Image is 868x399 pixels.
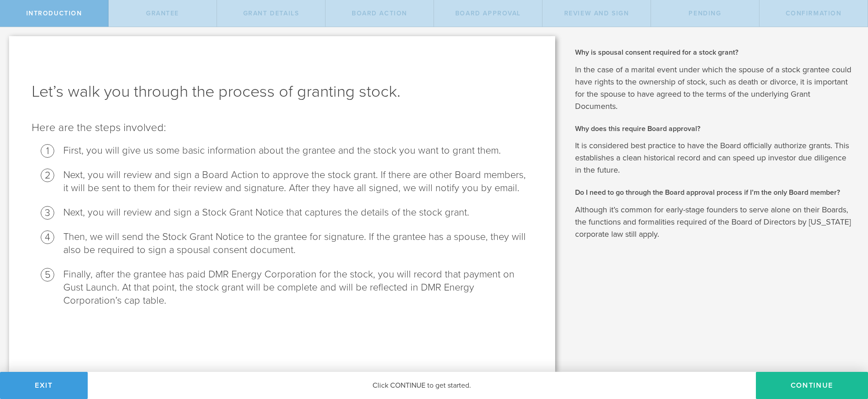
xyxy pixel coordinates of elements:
span: Pending [689,9,721,17]
li: Next, you will review and sign a Board Action to approve the stock grant. If there are other Boar... [63,169,533,195]
p: It is considered best practice to have the Board officially authorize grants. This establishes a ... [575,140,854,176]
span: Board Action [352,9,407,17]
h2: Do I need to go through the Board approval process if I’m the only Board member? [575,188,854,197]
p: In the case of a marital event under which the spouse of a stock grantee could have rights to the... [575,64,854,113]
span: Grantee [146,9,179,17]
h1: Let’s walk you through the process of granting stock. [32,81,533,103]
li: Finally, after the grantee has paid DMR Energy Corporation for the stock, you will record that pa... [63,268,533,307]
p: Although it’s common for early-stage founders to serve alone on their Boards, the functions and f... [575,204,854,240]
h2: Why is spousal consent required for a stock grant? [575,47,854,57]
span: Review and Sign [564,9,629,17]
span: Confirmation [786,9,842,17]
li: Next, you will review and sign a Stock Grant Notice that captures the details of the stock grant. [63,206,533,219]
h2: Why does this require Board approval? [575,124,854,134]
p: Here are the steps involved: [32,121,533,135]
span: Board Approval [455,9,521,17]
span: Introduction [26,9,82,17]
li: Then, we will send the Stock Grant Notice to the grantee for signature. If the grantee has a spou... [63,230,533,257]
iframe: Chat Widget [823,329,868,372]
li: First, you will give us some basic information about the grantee and the stock you want to grant ... [63,144,533,157]
span: Grant Details [243,9,299,17]
button: Continue [756,372,868,399]
div: Click CONTINUE to get started. [88,372,756,399]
